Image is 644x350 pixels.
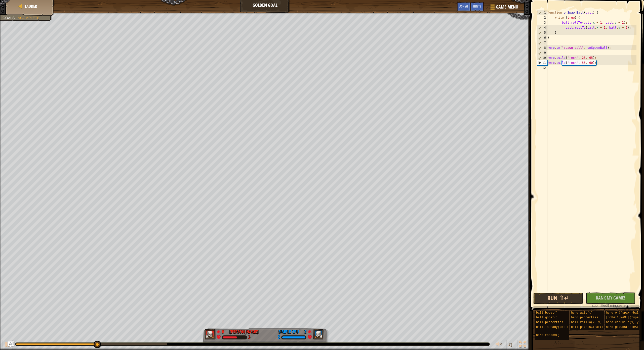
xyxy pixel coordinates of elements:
div: 9 minutes ago [588,303,633,308]
img: thang_avatar_frame.png [313,329,324,339]
div: 12 [537,65,547,70]
button: ⌘ + P: Play [3,340,13,350]
div: 7 [537,40,547,45]
span: Game Menu [496,4,518,10]
div: 6 [537,35,547,40]
span: hero properties [571,316,598,319]
div: 2 [537,15,547,20]
div: [PERSON_NAME] [229,329,259,335]
button: Rank My Game! [586,292,635,304]
button: Run ⇧↵ [533,293,583,304]
div: Simple CPU [278,329,299,335]
button: Ask AI [8,341,14,347]
span: ♫ [507,340,512,348]
div: 0 [222,329,227,333]
div: 5 [537,30,547,35]
span: hero.random() [536,333,560,337]
span: ball properties [536,321,563,324]
div: 4 [537,25,547,30]
span: Hints [473,4,481,9]
span: ball.ghost() [536,316,558,319]
span: Ask AI [459,4,468,9]
div: 9 [537,50,547,55]
span: Ladder [25,4,37,9]
span: ball.rollTo(x, y) [571,321,602,324]
div: 5 [278,335,280,340]
span: hero.wait(t) [571,311,593,315]
span: Rank My Game! [596,295,625,301]
div: 3 [537,20,547,25]
span: hero.canBuild(x, y) [606,321,640,324]
span: ball.pathIsClear(x, y) [571,325,611,329]
button: Ask AI [457,2,470,11]
div: 10 [537,55,547,60]
img: thang_avatar_frame.png [205,329,216,339]
span: submitted [592,304,607,308]
div: 2 [301,329,306,333]
button: Adjust volume [494,340,504,350]
span: Goals [3,16,15,20]
div: 8 [537,45,547,50]
span: ball.boost() [536,311,558,315]
button: ♫ [506,340,515,350]
a: Ladder [23,4,37,9]
span: : [15,16,17,20]
span: Incomplete [17,16,39,20]
button: Toggle fullscreen [517,340,528,350]
div: 11 [537,60,547,65]
div: 1 [537,10,547,15]
div: 3 [248,335,250,340]
span: ball.isReady(ability) [536,325,574,329]
button: Game Menu [486,2,521,14]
